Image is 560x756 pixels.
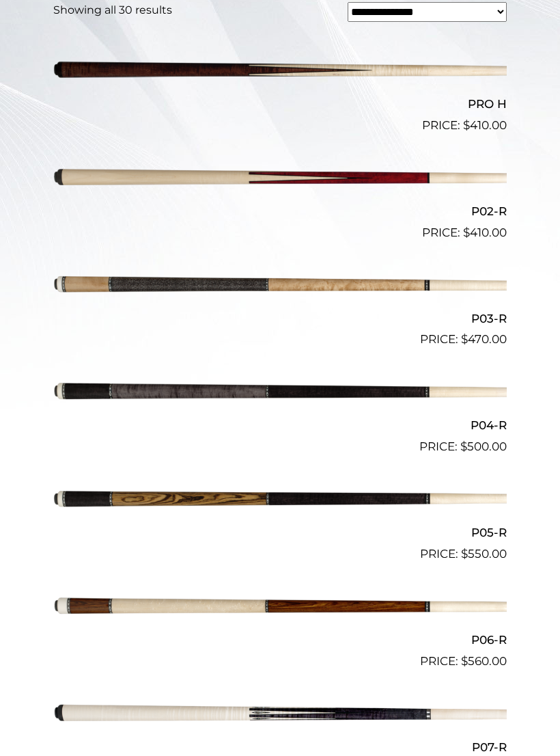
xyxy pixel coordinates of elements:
[53,2,172,18] p: Showing all 30 results
[53,247,507,349] a: P03-R $470.00
[460,440,467,453] span: $
[463,226,470,239] span: $
[53,354,507,429] img: P04-R
[348,2,507,22] select: Shop order
[461,654,468,668] span: $
[461,654,507,668] bdi: 560.00
[461,547,468,561] span: $
[53,461,507,563] a: P05-R $550.00
[53,33,507,108] img: PRO H
[53,33,507,134] a: PRO H $410.00
[463,226,507,239] bdi: 410.00
[53,140,507,241] a: P02-R $410.00
[53,569,507,644] img: P06-R
[460,440,507,453] bdi: 500.00
[53,676,507,751] img: P07-R
[461,547,507,561] bdi: 550.00
[53,354,507,455] a: P04-R $500.00
[461,332,468,346] span: $
[53,140,507,215] img: P02-R
[53,461,507,537] img: P05-R
[461,332,507,346] bdi: 470.00
[53,247,507,323] img: P03-R
[53,569,507,670] a: P06-R $560.00
[463,118,507,132] bdi: 410.00
[463,118,470,132] span: $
